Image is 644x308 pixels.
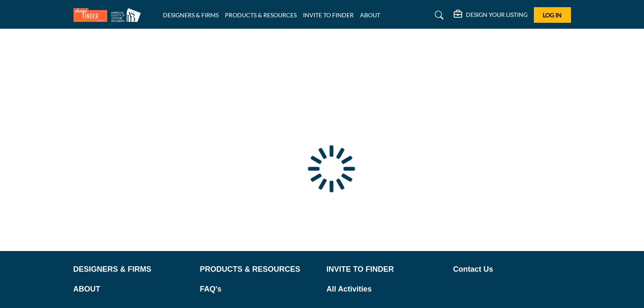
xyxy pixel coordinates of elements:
a: FAQ's [200,284,318,295]
div: DESIGN YOUR LISTING [454,10,528,20]
a: DESIGNERS & FIRMS [73,264,191,275]
a: DESIGNERS & FIRMS [163,11,219,19]
a: PRODUCTS & RESOURCES [200,264,318,275]
button: Log In [534,7,571,23]
img: Site Logo [73,8,145,22]
a: INVITE TO FINDER [303,11,354,19]
a: ABOUT [73,284,191,295]
a: Contact Us [453,264,571,275]
a: PRODUCTS & RESOURCES [225,11,297,19]
a: INVITE TO FINDER [327,264,444,275]
h5: DESIGN YOUR LISTING [466,11,528,19]
span: Log In [543,11,562,19]
a: Search [427,8,449,22]
a: All Activities [327,284,444,295]
a: ABOUT [360,11,380,19]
